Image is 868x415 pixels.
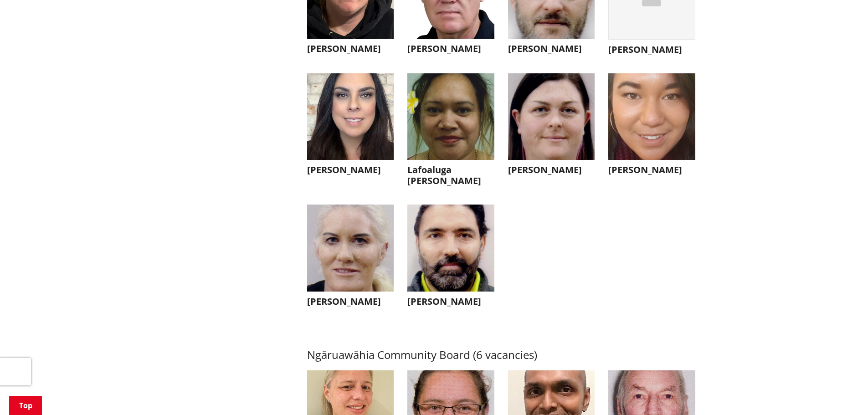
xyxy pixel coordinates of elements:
[407,296,494,307] h3: [PERSON_NAME]
[508,43,595,54] h3: [PERSON_NAME]
[826,377,859,410] iframe: Messenger Launcher
[307,205,394,292] img: WO-B-HU__JONES_T__fZ6xw
[307,43,394,54] h3: [PERSON_NAME]
[407,43,494,54] h3: [PERSON_NAME]
[508,73,595,180] button: [PERSON_NAME]
[608,164,695,175] h3: [PERSON_NAME]
[508,73,595,160] img: WO-B-HU__MCGAUGHRAN_S__dnUhr
[407,205,494,312] button: [PERSON_NAME]
[307,164,394,175] h3: [PERSON_NAME]
[307,73,394,180] button: [PERSON_NAME]
[407,73,494,160] img: WO-B-HU__SAKARIA_L__ySdbA
[307,73,394,160] img: WO-B-HU__FLOYED_A__J4caa
[307,205,394,312] button: [PERSON_NAME]
[608,73,695,160] img: WO-B-HU__WAWATAI_E__XerB5
[407,205,494,292] img: WO-B-HU__SANDHU_J__L6BKv
[608,73,695,180] button: [PERSON_NAME]
[9,396,42,415] a: Top
[407,73,494,191] button: Lafoaluga [PERSON_NAME]
[307,296,394,307] h3: [PERSON_NAME]
[407,164,494,186] h3: Lafoaluga [PERSON_NAME]
[608,44,695,55] h3: [PERSON_NAME]
[307,348,695,362] h3: Ngāruawāhia Community Board (6 vacancies)
[508,164,595,175] h3: [PERSON_NAME]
